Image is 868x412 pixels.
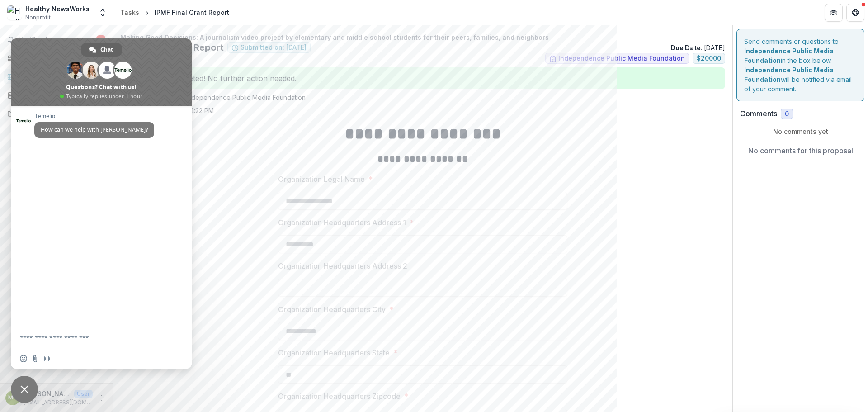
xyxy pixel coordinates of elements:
[32,355,39,362] span: Send a file
[558,55,685,62] span: Independence Public Media Foundation
[4,88,109,103] a: Proposals
[117,6,233,19] nav: breadcrumb
[8,395,17,401] div: Marian Uhlman
[241,44,307,52] span: Submitted on: [DATE]
[748,145,853,156] p: No comments for this proposal
[4,33,109,47] button: Notifications7
[25,14,51,22] span: Nonprofit
[117,6,143,19] a: Tasks
[825,4,843,22] button: Partners
[4,69,109,84] a: Tasks
[740,127,861,136] p: No comments yet
[41,126,148,133] span: How can we help with [PERSON_NAME]?
[25,4,90,14] div: Healthy NewsWorks
[120,67,725,89] div: Task is completed! No further action needed.
[7,5,22,20] img: Healthy NewsWorks
[278,304,386,315] p: Organization Headquarters City
[96,35,105,44] span: 7
[24,398,93,407] p: [EMAIL_ADDRESS][DOMAIN_NAME]
[785,110,789,118] span: 0
[278,347,390,358] p: Organization Headquarters State
[155,8,229,17] div: IPMF Final Grant Report
[100,43,113,57] span: Chat
[34,113,154,119] span: Temelio
[120,33,725,42] p: Making Good Decisions: A journalism video project by elementary and middle school students for th...
[127,93,718,102] p: : from Independence Public Media Foundation
[278,260,407,271] p: Organization Headquarters Address 2
[20,326,165,349] textarea: Compose your message...
[11,376,38,403] a: Close chat
[120,8,139,17] div: Tasks
[740,109,777,118] h2: Comments
[697,55,721,62] span: $ 20000
[278,391,401,402] p: Organization Headquarters Zipcode
[81,43,122,57] a: Chat
[278,174,365,185] p: Organization Legal Name
[96,4,109,22] button: Open entity switcher
[18,36,96,44] span: Notifications
[670,44,701,52] strong: Due Date
[846,4,864,22] button: Get Help
[24,389,71,398] p: [PERSON_NAME]
[744,47,834,64] strong: Independence Public Media Foundation
[74,390,93,398] p: User
[744,66,834,83] strong: Independence Public Media Foundation
[4,51,109,66] a: Dashboard
[736,29,864,101] div: Send comments or questions to in the box below. will be notified via email of your comment.
[20,355,27,362] span: Insert an emoji
[278,217,406,228] p: Organization Headquarters Address 1
[96,393,107,403] button: More
[43,355,51,362] span: Audio message
[670,43,725,52] p: : [DATE]
[4,106,109,121] a: Documents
